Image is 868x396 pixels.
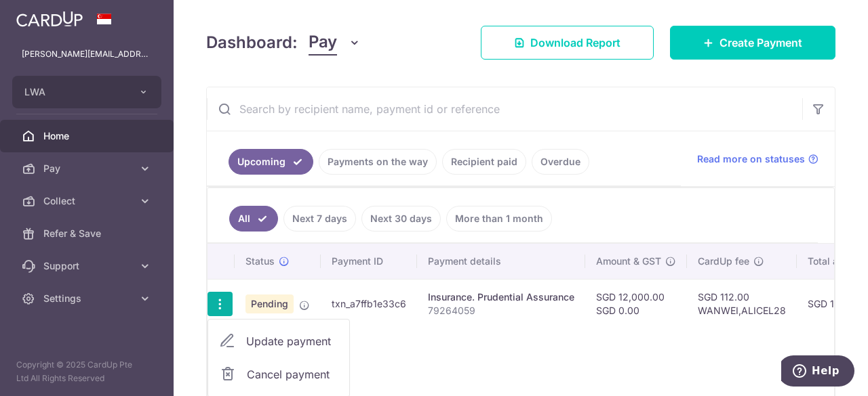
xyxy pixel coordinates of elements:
[43,227,133,240] span: Refer & Save
[670,26,835,60] a: Create Payment
[309,30,361,56] button: Pay
[687,279,797,328] td: SGD 112.00 WANWEI,ALICEL28
[207,87,802,131] input: Search by recipient name, payment id or reference
[481,26,654,60] a: Download Report
[43,162,133,175] span: Pay
[697,152,805,166] span: Read more on statuses
[309,30,337,56] span: Pay
[442,149,526,175] a: Recipient paid
[229,206,278,232] a: All
[24,85,125,99] span: LWA
[698,255,749,268] span: CardUp fee
[283,206,356,232] a: Next 7 days
[319,149,437,175] a: Payments on the way
[229,149,313,175] a: Upcoming
[12,76,161,108] button: LWA
[321,244,417,279] th: Payment ID
[43,194,133,208] span: Collect
[596,255,661,268] span: Amount & GST
[206,30,298,55] h4: Dashboard:
[808,255,852,268] span: Total amt.
[585,279,687,328] td: SGD 12,000.00 SGD 0.00
[321,279,417,328] td: txn_a7ffb1e33c6
[719,35,802,51] span: Create Payment
[245,255,275,268] span: Status
[530,35,620,51] span: Download Report
[43,259,133,273] span: Support
[697,152,818,166] a: Read more on statuses
[446,206,552,232] a: More than 1 month
[428,290,574,304] div: Insurance. Prudential Assurance
[43,292,133,305] span: Settings
[43,129,133,143] span: Home
[361,206,441,232] a: Next 30 days
[532,149,589,175] a: Overdue
[16,11,83,27] img: CardUp
[417,244,585,279] th: Payment details
[781,355,854,389] iframe: Opens a widget where you can find more information
[428,304,574,317] p: 79264059
[245,294,294,313] span: Pending
[22,47,152,61] p: [PERSON_NAME][EMAIL_ADDRESS][PERSON_NAME][DOMAIN_NAME]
